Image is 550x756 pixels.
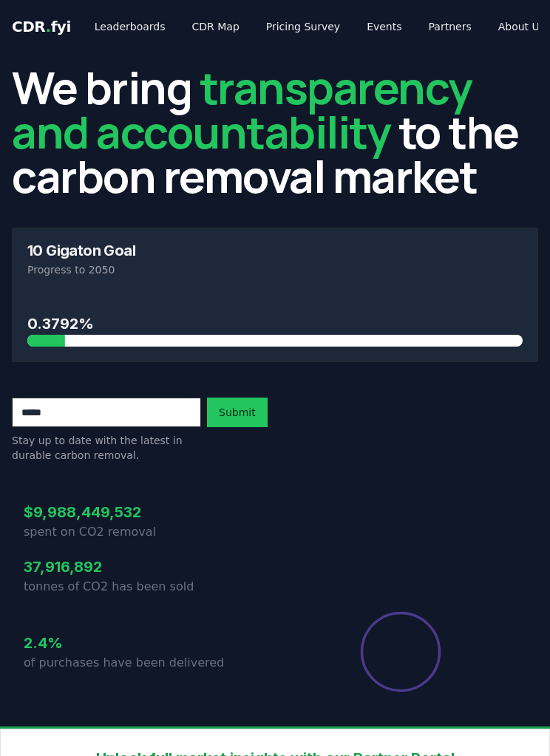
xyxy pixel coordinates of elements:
[24,632,275,654] h3: 2.4%
[359,610,442,693] div: Percentage of sales delivered
[254,13,352,40] a: Pricing Survey
[180,13,251,40] a: CDR Map
[355,13,413,40] a: Events
[417,13,483,40] a: Partners
[207,398,268,427] button: Submit
[12,65,538,198] h2: We bring to the carbon removal market
[12,433,201,463] p: Stay up to date with the latest in durable carbon removal.
[24,556,275,578] h3: 37,916,892
[24,654,275,672] p: of purchases have been delivered
[24,578,275,596] p: tonnes of CO2 has been sold
[12,18,71,35] span: CDR fyi
[27,262,523,277] p: Progress to 2050
[46,18,51,35] span: .
[12,57,472,162] span: transparency and accountability
[27,243,523,258] h3: 10 Gigaton Goal
[27,313,523,335] h3: 0.3792%
[83,13,177,40] a: Leaderboards
[24,501,275,523] h3: $9,988,449,532
[12,16,71,37] a: CDR.fyi
[24,523,275,541] p: spent on CO2 removal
